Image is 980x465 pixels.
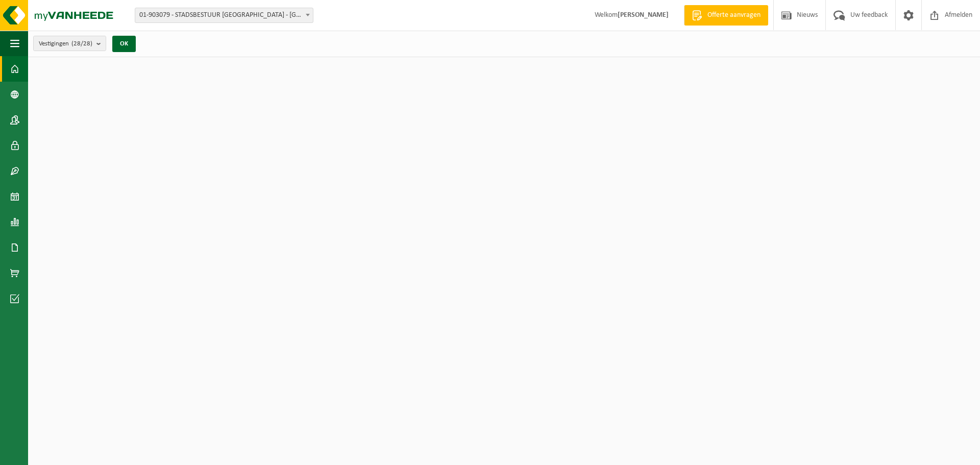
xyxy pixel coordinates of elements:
[33,36,106,51] button: Vestigingen(28/28)
[135,8,313,23] span: 01-903079 - STADSBESTUUR ROESELARE - ROESELARE
[112,36,136,52] button: OK
[135,8,313,22] span: 01-903079 - STADSBESTUUR ROESELARE - ROESELARE
[39,36,92,52] span: Vestigingen
[684,5,768,26] a: Offerte aanvragen
[705,10,763,20] span: Offerte aanvragen
[618,11,669,19] strong: [PERSON_NAME]
[71,40,92,47] count: (28/28)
